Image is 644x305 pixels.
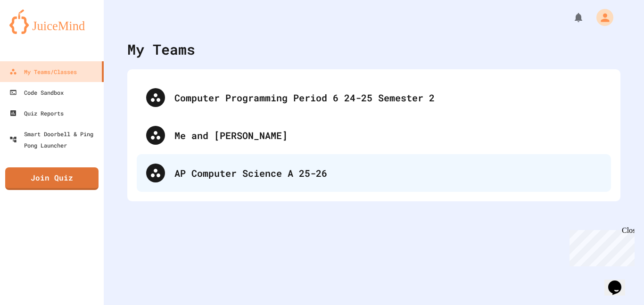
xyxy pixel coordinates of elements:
[137,79,611,116] div: Computer Programming Period 6 24-25 Semester 2
[9,87,64,98] div: Code Sandbox
[137,116,611,154] div: Me and [PERSON_NAME]
[9,66,77,77] div: My Teams/Classes
[604,267,635,296] iframe: chat widget
[174,91,602,105] div: Computer Programming Period 6 24-25 Semester 2
[9,107,64,119] div: Quiz Reports
[4,4,65,60] div: Chat with us now!Close
[586,7,616,28] div: My Account
[9,9,94,34] img: logo-orange.svg
[5,167,99,190] a: Join Quiz
[566,226,635,266] iframe: chat widget
[127,39,195,60] div: My Teams
[174,166,602,180] div: AP Computer Science A 25-26
[137,154,611,192] div: AP Computer Science A 25-26
[555,9,586,25] div: My Notifications
[9,128,100,151] div: Smart Doorbell & Ping Pong Launcher
[174,128,602,142] div: Me and [PERSON_NAME]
